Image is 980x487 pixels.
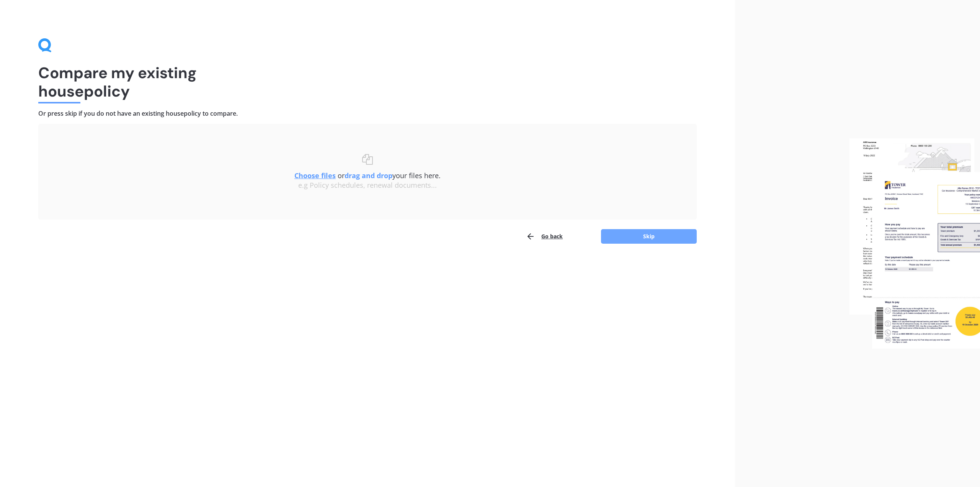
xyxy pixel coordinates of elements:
h4: Or press skip if you do not have an existing house policy to compare. [38,110,697,118]
button: Skip [601,229,697,244]
button: Go back [526,229,563,244]
div: e.g Policy schedules, renewal documents... [54,181,681,190]
img: files.webp [849,138,980,349]
b: drag and drop [345,171,392,180]
span: or your files here. [294,171,441,180]
h1: Compare my existing house policy [38,64,697,100]
u: Choose files [294,171,336,180]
